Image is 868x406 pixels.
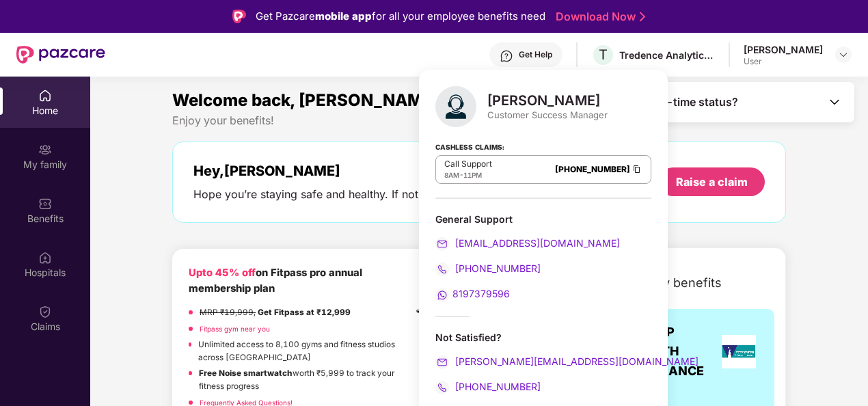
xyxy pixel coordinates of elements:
[435,237,449,251] img: svg+xml;base64,PHN2ZyB4bWxucz0iaHR0cDovL3d3dy53My5vcmcvMjAwMC9zdmciIHdpZHRoPSIyMCIgaGVpZ2h0PSIyMC...
[435,288,510,299] a: 8197379596
[232,10,246,23] img: Logo
[258,308,351,317] strong: Get Fitpass at ₹12,999
[189,267,256,279] b: Upto 45% off
[556,10,641,24] a: Download Now
[435,331,651,344] div: Not Satisfied?
[200,308,256,317] del: MRP ₹19,999,
[632,163,642,175] img: Clipboard Icon
[676,174,748,189] div: Raise a claim
[599,46,608,63] span: T
[435,213,651,302] div: General Support
[435,355,449,369] img: svg+xml;base64,PHN2ZyB4bWxucz0iaHR0cDovL3d3dy53My5vcmcvMjAwMC9zdmciIHdpZHRoPSIyMCIgaGVpZ2h0PSIyMC...
[435,288,449,302] img: svg+xml;base64,PHN2ZyB4bWxucz0iaHR0cDovL3d3dy53My5vcmcvMjAwMC9zdmciIHdpZHRoPSIyMCIgaGVpZ2h0PSIyMC...
[463,171,482,179] span: 11PM
[435,355,699,367] a: [PERSON_NAME][EMAIL_ADDRESS][DOMAIN_NAME]
[435,86,476,127] img: svg+xml;base64,PHN2ZyB4bWxucz0iaHR0cDovL3d3dy53My5vcmcvMjAwMC9zdmciIHhtbG5zOnhsaW5rPSJodHRwOi8vd3...
[435,331,651,394] div: Not Satisfied?
[722,335,756,368] img: insurerLogo
[38,197,52,211] img: svg+xml;base64,PHN2ZyBpZD0iQmVuZWZpdHMiIHhtbG5zPSJodHRwOi8vd3d3LnczLm9yZy8yMDAwL3N2ZyIgd2lkdGg9Ij...
[315,10,372,23] strong: mobile app
[435,381,449,394] img: svg+xml;base64,PHN2ZyB4bWxucz0iaHR0cDovL3d3dy53My5vcmcvMjAwMC9zdmciIHdpZHRoPSIyMCIgaGVpZ2h0PSIyMC...
[640,10,645,24] img: Stroke
[199,368,293,378] strong: Free Noise smartwatch
[200,325,270,333] a: Fitpass gym near you
[412,293,508,388] img: fpp.png
[487,92,608,109] div: [PERSON_NAME]
[38,305,52,319] img: svg+xml;base64,PHN2ZyBpZD0iQ2xhaW0iIHhtbG5zPSJodHRwOi8vd3d3LnczLm9yZy8yMDAwL3N2ZyIgd2lkdGg9IjIwIi...
[452,262,541,274] span: [PHONE_NUMBER]
[744,56,823,67] div: User
[435,237,620,249] a: [EMAIL_ADDRESS][DOMAIN_NAME]
[189,267,362,295] b: on Fitpass pro annual membership plan
[519,49,552,60] div: Get Help
[555,164,630,174] a: [PHONE_NUMBER]
[435,262,541,274] a: [PHONE_NUMBER]
[614,95,738,109] span: Need Real-time status?
[435,262,449,276] img: svg+xml;base64,PHN2ZyB4bWxucz0iaHR0cDovL3d3dy53My5vcmcvMjAwMC9zdmciIHdpZHRoPSIyMCIgaGVpZ2h0PSIyMC...
[172,90,446,110] span: Welcome back, [PERSON_NAME]!
[38,143,52,157] img: svg+xml;base64,PHN2ZyB3aWR0aD0iMjAiIGhlaWdodD0iMjAiIHZpZXdCb3g9IjAgMCAyMCAyMCIgZmlsbD0ibm9uZSIgeG...
[198,338,412,364] p: Unlimited access to 8,100 gyms and fitness studios across [GEOGRAPHIC_DATA]
[38,251,52,265] img: svg+xml;base64,PHN2ZyBpZD0iSG9zcGl0YWxzIiB4bWxucz0iaHR0cDovL3d3dy53My5vcmcvMjAwMC9zdmciIHdpZHRoPS...
[199,367,412,392] p: worth ₹5,999 to track your fitness progress
[435,381,541,392] a: [PHONE_NUMBER]
[828,95,841,109] img: Toggle Icon
[630,323,716,381] span: GROUP HEALTH INSURANCE
[193,187,584,202] div: Hope you’re staying safe and healthy. If not, no worries. We’re here to help.
[444,170,492,180] div: -
[16,46,105,64] img: New Pazcare Logo
[744,43,823,56] div: [PERSON_NAME]
[444,159,492,170] p: Call Support
[614,273,722,293] span: Company benefits
[452,355,699,367] span: [PERSON_NAME][EMAIL_ADDRESS][DOMAIN_NAME]
[487,109,608,121] div: Customer Success Manager
[38,89,52,103] img: svg+xml;base64,PHN2ZyBpZD0iSG9tZSIgeG1sbnM9Imh0dHA6Ly93d3cudzMub3JnLzIwMDAvc3ZnIiB3aWR0aD0iMjAiIG...
[452,381,541,392] span: [PHONE_NUMBER]
[256,8,545,25] div: Get Pazcare for all your employee benefits need
[435,213,651,226] div: General Support
[452,237,620,249] span: [EMAIL_ADDRESS][DOMAIN_NAME]
[838,49,849,60] img: svg+xml;base64,PHN2ZyBpZD0iRHJvcGRvd24tMzJ4MzIiIHhtbG5zPSJodHRwOi8vd3d3LnczLm9yZy8yMDAwL3N2ZyIgd2...
[444,171,459,179] span: 8AM
[619,49,715,62] div: Tredence Analytics Solutions Private Limited
[452,288,510,299] span: 8197379596
[193,163,584,179] div: Hey, [PERSON_NAME]
[435,139,504,154] strong: Cashless Claims:
[500,49,513,63] img: svg+xml;base64,PHN2ZyBpZD0iSGVscC0zMngzMiIgeG1sbnM9Imh0dHA6Ly93d3cudzMub3JnLzIwMDAvc3ZnIiB3aWR0aD...
[172,113,786,128] div: Enjoy your benefits!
